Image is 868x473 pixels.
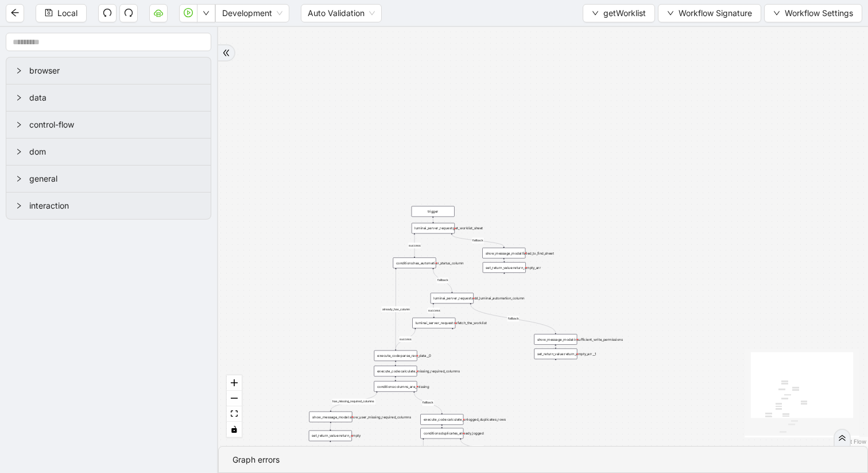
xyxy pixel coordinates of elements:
span: save [45,9,53,17]
g: Edge from luminai_server_request:get_worklist_sheet to conditions:has_automation_status_column [408,234,421,256]
div: show_message_modal:failed_to_find_sheet [482,248,525,259]
span: Workflow Settings [785,7,853,20]
div: set_return_value:return_emptyplus-circle [309,430,352,441]
div: execute_code:parse_raw_data__0 [374,351,417,362]
span: down [203,10,210,17]
span: down [592,10,599,17]
button: zoom out [227,391,242,406]
span: control-flow [29,118,201,131]
div: luminai_server_request:refetch_the_worklistplus-circle [412,318,455,329]
div: conditions:duplicates_already_logged [420,428,463,439]
span: general [29,172,201,185]
span: data [29,91,201,104]
g: Edge from conditions:columns_are_missing to show_message_modal:show_user_missing_required_columns [331,393,377,410]
span: Local [57,7,77,20]
g: Edge from luminai_server_request:add_luminai_automation_column to show_message_modal:insufficient... [471,305,556,333]
span: down [667,10,674,17]
span: right [15,148,22,155]
div: conditions:columns_are_missing [374,381,417,392]
button: play-circle [179,4,197,22]
div: show_message_modal:insufficient_write_permissions [534,334,577,345]
span: cloud-server [154,8,163,17]
span: Development [222,5,282,22]
button: downgetWorklist [583,4,655,22]
div: show_message_modal:show_user_missing_required_columns [309,412,352,422]
span: plus-circle [449,333,456,340]
div: luminai_server_request:add_luminai_automation_column [431,293,474,304]
div: trigger [412,206,455,217]
g: Edge from show_message_modal:show_user_missing_required_columns to set_return_value:return_empty [330,423,331,429]
span: right [15,94,22,101]
span: plus-circle [327,445,334,453]
div: general [6,166,211,192]
div: conditions:has_automation_status_column [393,257,436,268]
span: right [15,121,22,128]
button: toggle interactivity [227,422,242,437]
div: luminai_server_request:get_worklist_sheet [412,223,455,234]
g: Edge from luminai_server_request:get_worklist_sheet to show_message_modal:failed_to_find_sheet [452,234,504,247]
button: redo [119,4,138,22]
div: execute_code:calculate_unlogged_duplicates_rows [420,414,463,425]
span: Workflow Signature [679,7,752,20]
span: arrow-left [10,8,20,17]
div: browser [6,57,211,84]
span: dom [29,145,201,158]
span: plus-circle [501,277,508,284]
g: Edge from conditions:has_automation_status_column to luminai_server_request:add_luminai_automatio... [433,269,452,291]
a: React Flow attribution [836,438,866,445]
div: dom [6,139,211,165]
span: double-right [222,49,230,57]
div: control-flow [6,111,211,138]
span: right [15,175,22,182]
button: down [197,4,215,22]
g: Edge from luminai_server_request:add_luminai_automation_column to luminai_server_request:refetch_... [428,305,440,317]
div: luminai_server_request:refetch_the_worklist [412,318,455,329]
span: Auto Validation [308,5,375,22]
div: execute_code:calculate_missing_required_columns [374,366,417,376]
span: double-right [838,434,846,442]
span: browser [29,64,201,77]
div: Graph errors [232,453,854,466]
span: down [773,10,780,17]
div: set_return_value:return_empty_arrplus-circle [483,262,526,273]
span: right [15,202,22,209]
g: Edge from conditions:has_automation_status_column to execute_code:parse_raw_data__0 [382,269,410,349]
span: play-circle [184,8,193,17]
g: Edge from luminai_server_request:refetch_the_worklist to execute_code:parse_raw_data__0 [396,329,415,349]
span: redo [124,8,133,17]
button: cloud-server [149,4,168,22]
span: undo [103,8,112,17]
g: Edge from show_message_modal:failed_to_find_sheet to set_return_value:return_empty_arr [504,259,505,261]
div: set_return_value:return_empty_arr__1 [534,348,577,359]
button: downWorkflow Signature [658,4,761,22]
button: downWorkflow Settings [764,4,862,22]
button: saveLocal [36,4,87,22]
div: set_return_value:return_empty_arr__1plus-circle [534,348,577,359]
div: data [6,84,211,111]
div: set_return_value:return_empty_arr [483,262,526,273]
button: undo [98,4,117,22]
button: arrow-left [6,4,24,22]
span: getWorklist [603,7,646,20]
div: set_return_value:return_empty [309,430,352,441]
g: Edge from conditions:columns_are_missing to execute_code:calculate_unlogged_duplicates_rows [414,393,441,413]
span: plus-circle [552,363,560,371]
div: interaction [6,193,211,219]
button: zoom in [227,375,242,391]
span: right [15,67,22,74]
span: interaction [29,199,201,212]
button: fit view [227,406,242,422]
